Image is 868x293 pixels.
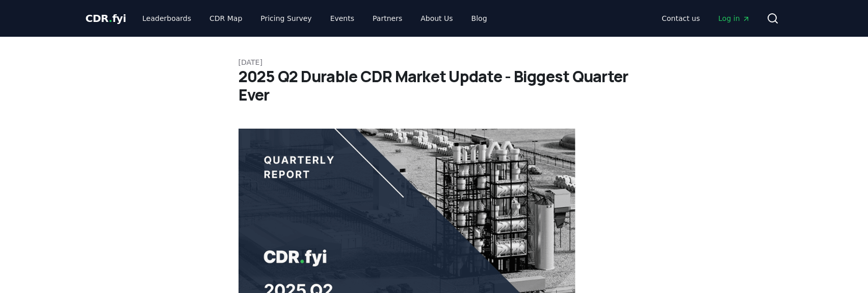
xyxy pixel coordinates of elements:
p: [DATE] [239,57,630,67]
span: . [109,12,112,25]
h1: 2025 Q2 Durable CDR Market Update - Biggest Quarter Ever [239,67,630,104]
a: CDR Map [201,9,250,28]
a: Blog [463,9,495,28]
a: Events [322,9,362,28]
a: Log in [710,9,758,28]
a: Contact us [653,9,708,28]
nav: Main [134,9,495,28]
span: Log in [718,13,750,23]
a: Leaderboards [134,9,199,28]
a: Pricing Survey [252,9,320,28]
nav: Main [653,9,758,28]
a: CDR.fyi [86,11,126,26]
span: CDR fyi [86,12,126,25]
a: About Us [412,9,461,28]
a: Partners [364,9,410,28]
